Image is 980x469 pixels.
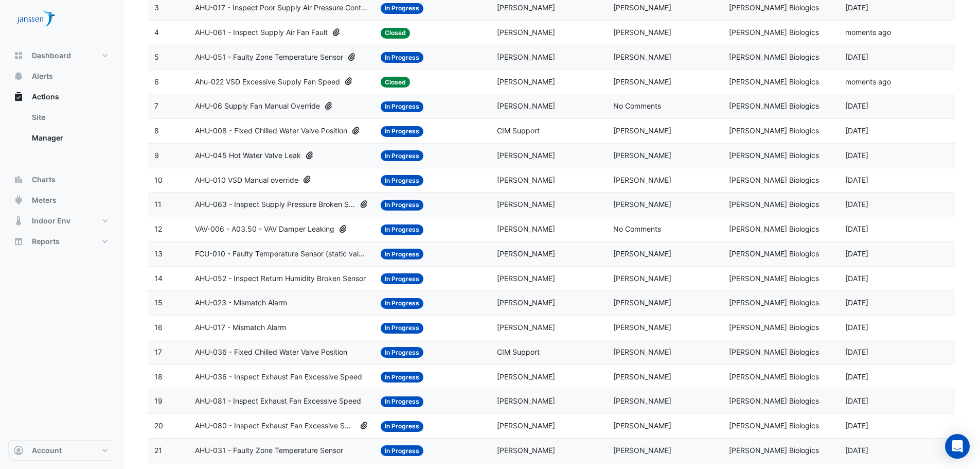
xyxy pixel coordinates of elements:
[13,195,24,205] app-icon: Meters
[195,100,320,112] span: AHU-06 Supply Fan Manual Override
[497,348,540,356] span: CIM Support
[8,45,115,66] button: Dashboard
[729,446,819,455] span: [PERSON_NAME] Biologics
[32,195,57,205] span: Meters
[154,372,163,381] span: 18
[381,200,423,211] span: In Progress
[729,101,819,110] span: [PERSON_NAME] Biologics
[729,274,819,283] span: [PERSON_NAME] Biologics
[32,175,56,185] span: Charts
[381,323,423,334] span: In Progress
[8,211,115,231] button: Indoor Env
[613,77,671,86] span: [PERSON_NAME]
[154,3,159,12] span: 3
[845,249,868,258] span: 2025-08-01T12:46:24.733
[613,372,671,381] span: [PERSON_NAME]
[613,126,671,135] span: [PERSON_NAME]
[381,396,423,407] span: In Progress
[845,200,868,209] span: 2025-08-27T12:06:25.223
[497,323,555,332] span: [PERSON_NAME]
[613,176,671,184] span: [PERSON_NAME]
[195,273,366,285] span: AHU-052 - Inspect Return Humidity Broken Sensor
[13,175,24,185] app-icon: Charts
[154,224,162,233] span: 12
[32,92,59,102] span: Actions
[845,372,868,381] span: 2025-06-25T11:52:55.652
[195,27,328,39] span: AHU-061 - Inspect Supply Air Fan Fault
[381,249,423,259] span: In Progress
[32,50,71,61] span: Dashboard
[8,107,115,152] div: Actions
[845,3,868,12] span: 2025-09-24T14:29:28.049
[613,200,671,209] span: [PERSON_NAME]
[845,421,868,430] span: 2025-06-25T11:36:29.925
[195,445,343,457] span: AHU-031 - Faulty Zone Temperature Sensor
[154,421,163,430] span: 20
[8,440,115,461] button: Account
[613,323,671,332] span: [PERSON_NAME]
[729,396,819,405] span: [PERSON_NAME] Biologics
[613,53,671,61] span: [PERSON_NAME]
[381,445,423,456] span: In Progress
[154,126,159,135] span: 8
[381,224,423,235] span: In Progress
[195,297,287,309] span: AHU-023 - Mismatch Alarm
[381,298,423,309] span: In Progress
[497,446,555,455] span: [PERSON_NAME]
[613,249,671,258] span: [PERSON_NAME]
[195,150,301,162] span: AHU-045 Hot Water Valve Leak
[497,396,555,405] span: [PERSON_NAME]
[497,224,555,233] span: [PERSON_NAME]
[381,347,423,358] span: In Progress
[845,298,868,307] span: 2025-07-31T12:12:12.429
[154,274,163,283] span: 14
[613,101,661,110] span: No Comments
[845,446,868,455] span: 2025-06-17T14:21:10.695
[497,200,555,209] span: [PERSON_NAME]
[729,200,819,209] span: [PERSON_NAME] Biologics
[729,372,819,381] span: [PERSON_NAME] Biologics
[8,190,115,211] button: Meters
[195,371,362,383] span: AHU-036 - Inspect Exhaust Fan Excessive Speed
[24,107,115,128] a: Site
[845,28,891,37] span: 2025-10-07T14:26:29.897
[195,125,347,137] span: AHU-008 - Fixed Chilled Water Valve Position
[381,273,423,284] span: In Progress
[613,396,671,405] span: [PERSON_NAME]
[497,372,555,381] span: [PERSON_NAME]
[845,323,868,332] span: 2025-07-31T12:11:11.132
[195,2,368,14] span: AHU-017 - Inspect Poor Supply Air Pressure Control
[8,231,115,252] button: Reports
[729,151,819,160] span: [PERSON_NAME] Biologics
[497,421,555,430] span: [PERSON_NAME]
[497,77,555,86] span: [PERSON_NAME]
[729,298,819,307] span: [PERSON_NAME] Biologics
[8,169,115,190] button: Charts
[195,76,340,88] span: Ahu-022 VSD Excessive Supply Fan Speed
[845,396,868,405] span: 2025-06-25T11:49:36.860
[613,446,671,455] span: [PERSON_NAME]
[729,77,819,86] span: [PERSON_NAME] Biologics
[613,421,671,430] span: [PERSON_NAME]
[497,274,555,283] span: [PERSON_NAME]
[729,126,819,135] span: [PERSON_NAME] Biologics
[845,274,868,283] span: 2025-07-31T12:20:58.735
[154,323,163,332] span: 16
[381,372,423,383] span: In Progress
[497,249,555,258] span: [PERSON_NAME]
[729,3,819,12] span: [PERSON_NAME] Biologics
[195,420,355,432] span: AHU-080 - Inspect Exhaust Fan Excessive Speed
[13,216,24,226] app-icon: Indoor Env
[381,3,423,14] span: In Progress
[729,176,819,184] span: [PERSON_NAME] Biologics
[154,28,159,37] span: 4
[845,101,868,110] span: 2025-09-23T17:18:11.536
[729,53,819,61] span: [PERSON_NAME] Biologics
[154,446,162,455] span: 21
[729,224,819,233] span: [PERSON_NAME] Biologics
[497,3,555,12] span: [PERSON_NAME]
[154,396,163,405] span: 19
[32,216,70,226] span: Indoor Env
[613,151,671,160] span: [PERSON_NAME]
[195,51,343,63] span: AHU-051 - Faulty Zone Temperature Sensor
